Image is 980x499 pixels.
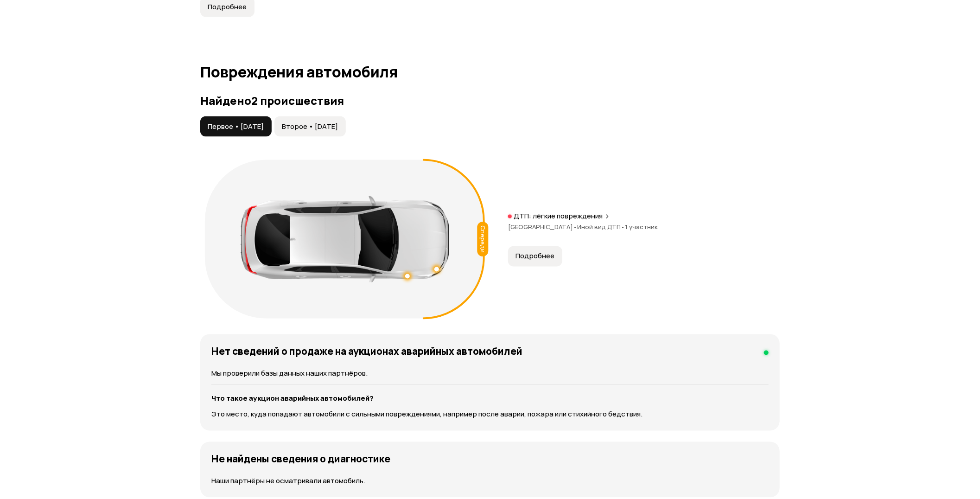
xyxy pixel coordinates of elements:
[577,223,625,231] span: Иной вид ДТП
[200,64,780,80] h1: Повреждения автомобиля
[625,223,658,231] span: 1 участник
[211,409,769,420] p: Это место, куда попадают автомобили с сильными повреждениями, например после аварии, пожара или с...
[508,246,562,267] button: Подробнее
[508,223,577,231] span: [GEOGRAPHIC_DATA]
[211,453,390,465] h4: Не найдены сведения о диагностике
[573,223,577,231] span: •
[211,394,374,403] strong: Что такое аукцион аварийных автомобилей?
[621,223,625,231] span: •
[211,476,769,486] p: Наши партнёры не осматривали автомобиль.
[211,345,522,358] h4: Нет сведений о продаже на аукционах аварийных автомобилей
[282,122,338,131] span: Второе • [DATE]
[514,212,603,221] p: ДТП: лёгкие повреждения
[515,252,554,261] span: Подробнее
[208,2,247,12] span: Подробнее
[211,369,769,379] p: Мы проверили базы данных наших партнёров.
[477,222,489,256] div: Спереди
[208,122,264,131] span: Первое • [DATE]
[274,116,346,137] button: Второе • [DATE]
[200,116,272,137] button: Первое • [DATE]
[200,94,780,107] h3: Найдено 2 происшествия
